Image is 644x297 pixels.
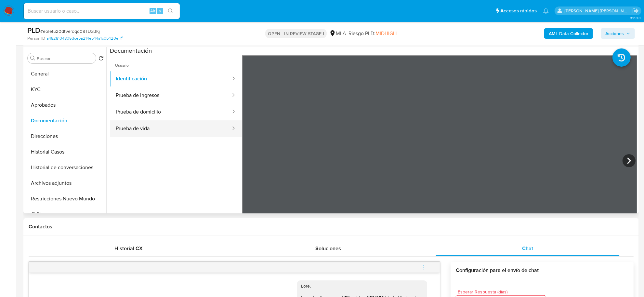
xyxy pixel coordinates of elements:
p: OPEN - IN REVIEW STAGE I [265,29,327,38]
p: mayra.pernia@mercadolibre.com [565,8,630,14]
b: PLD [27,25,40,35]
h3: Configuración para el envío de chat [456,267,628,274]
b: Person ID [27,35,45,41]
span: s [159,8,161,14]
button: AML Data Collector [544,28,593,39]
button: KYC [25,82,106,97]
span: # eoTefu20dtVeroqq09TUxBKj [40,28,100,34]
h1: Contactos [29,223,634,230]
div: MLA [329,30,346,37]
input: Buscar usuario o caso... [24,7,180,15]
span: Chat [522,245,533,252]
span: Alt [150,8,155,14]
button: menu-action [413,260,435,275]
span: MIDHIGH [375,30,397,37]
span: Acciones [605,28,624,39]
button: Acciones [601,28,635,39]
button: Buscar [30,56,35,61]
span: Riesgo PLD: [348,30,397,37]
a: Salir [632,7,639,14]
a: a48281048053ceba214eb44a1c0b420e [46,35,123,41]
button: search-icon [164,7,177,16]
button: Historial Casos [25,144,106,160]
span: Historial CX [114,245,143,252]
b: AML Data Collector [549,28,588,39]
span: Accesos rápidos [500,7,537,14]
span: 3.160.0 [630,15,641,20]
button: Archivos adjuntos [25,175,106,191]
button: Volver al orden por defecto [99,56,104,63]
button: Direcciones [25,128,106,144]
button: Documentación [25,113,106,128]
button: CVU [25,207,106,222]
input: Buscar [37,56,93,61]
button: Historial de conversaciones [25,160,106,175]
span: Soluciones [315,245,341,252]
button: General [25,66,106,82]
span: Esperar Respuesta (días) [458,290,548,294]
button: Aprobados [25,97,106,113]
button: Restricciones Nuevo Mundo [25,191,106,207]
a: Notificaciones [543,8,549,14]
